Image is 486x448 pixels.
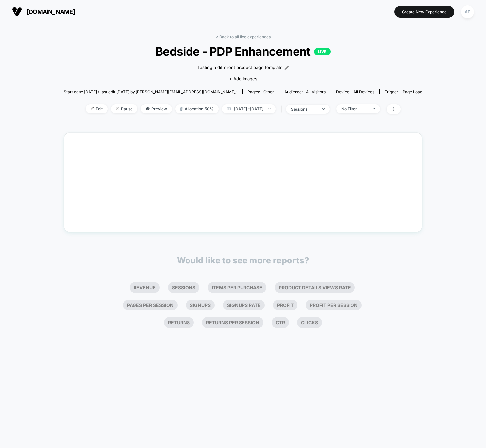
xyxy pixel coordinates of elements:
button: [DOMAIN_NAME] [10,6,77,17]
img: end [322,108,325,110]
span: Testing a different product page template [197,64,283,71]
li: Product Details Views Rate [275,282,355,293]
li: Signups Rate [223,300,265,310]
li: Clicks [297,317,322,328]
li: Sessions [168,282,199,293]
span: Pause [111,104,137,113]
button: AP [459,5,476,19]
span: Preview [141,104,172,113]
img: calendar [227,107,231,110]
button: Create New Experience [394,6,454,18]
span: Page Load [403,89,422,94]
li: Items Per Purchase [208,282,266,293]
a: < Back to all live experiences [216,34,271,39]
li: Signups [186,300,215,310]
span: other [263,89,274,94]
span: | [279,104,286,114]
p: Would like to see more reports? [177,255,309,265]
span: Device: [331,89,379,94]
span: Bedside - PDP Enhancement [81,44,405,58]
img: edit [91,107,94,110]
li: Revenue [130,282,160,293]
div: No Filter [341,106,368,111]
li: Pages Per Session [123,300,178,310]
img: end [268,108,271,109]
span: Allocation: 50% [175,104,219,113]
li: Returns [164,317,194,328]
span: All Visitors [306,89,326,94]
div: Trigger: [385,89,422,94]
span: [DOMAIN_NAME] [27,8,75,15]
div: Audience: [284,89,326,94]
span: + Add Images [229,76,257,81]
div: AP [461,5,474,18]
li: Profit Per Session [306,300,362,310]
div: Pages: [247,89,274,94]
li: Profit [273,300,297,310]
span: [DATE] - [DATE] [222,104,276,113]
p: LIVE [314,48,331,55]
span: all devices [353,89,374,94]
img: end [373,108,375,109]
li: Returns Per Session [202,317,263,328]
img: Visually logo [12,7,22,17]
div: sessions [291,107,317,112]
li: Ctr [272,317,289,328]
span: Edit [86,104,108,113]
img: rebalance [180,107,183,111]
span: Start date: [DATE] (Last edit [DATE] by [PERSON_NAME][EMAIL_ADDRESS][DOMAIN_NAME]) [64,89,237,94]
img: end [116,107,119,110]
